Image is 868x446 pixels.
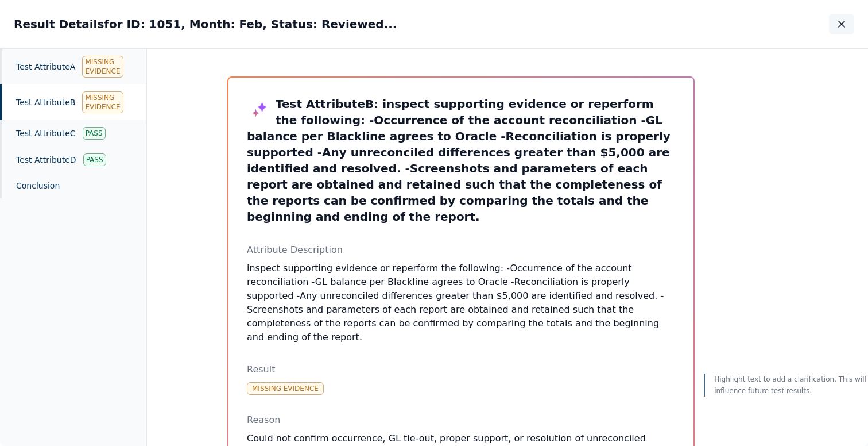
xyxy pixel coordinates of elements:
[247,96,675,225] h3: Test Attribute B : inspect supporting evidence or reperform the following: -Occurrence of the acc...
[247,382,324,395] div: Missing Evidence
[82,56,123,78] div: Missing Evidence
[14,16,397,32] h2: Result Details for ID: 1051, Month: Feb, Status: Reviewed...
[247,413,675,427] p: Reason
[247,243,675,257] p: Attribute Description
[83,153,106,166] div: Pass
[82,91,123,113] div: Missing Evidence
[247,262,675,344] p: inspect supporting evidence or reperform the following: -Occurrence of the account reconciliation...
[83,127,106,140] div: Pass
[247,363,675,376] p: Result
